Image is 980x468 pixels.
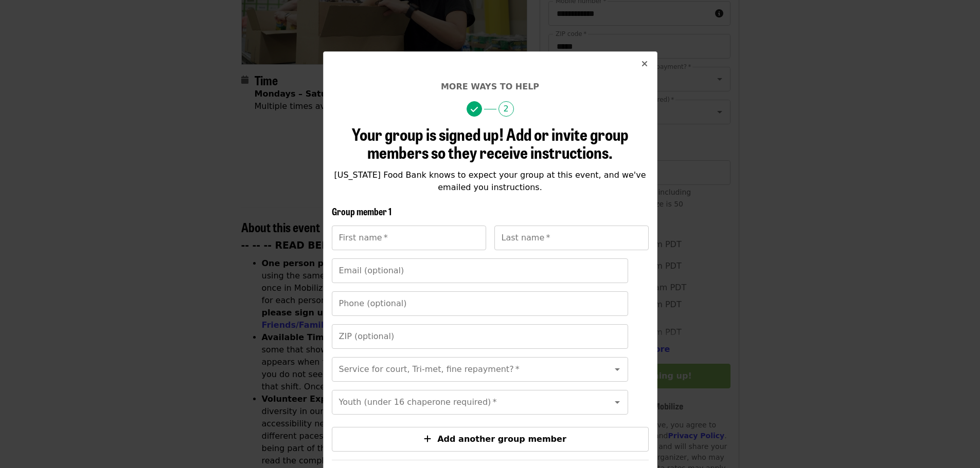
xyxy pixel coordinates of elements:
button: Open [610,362,625,377]
span: Your group is signed up! Add or invite group members so they receive instructions. [352,122,629,164]
i: times icon [642,59,648,69]
span: [US_STATE] Food Bank knows to expect your group at this event, and we've emailed you instructions. [334,170,646,192]
button: Close [632,52,657,77]
span: Group member 1 [332,204,391,218]
input: Last name [494,226,649,250]
input: Phone (optional) [332,291,628,316]
i: plus icon [424,434,431,444]
span: 2 [498,101,514,117]
input: ZIP (optional) [332,324,628,349]
span: More ways to help [441,82,539,91]
button: Add another group member [332,427,649,452]
i: check icon [471,105,478,115]
span: Add another group member [437,434,566,444]
button: Open [610,395,625,409]
input: First name [332,226,486,250]
input: Email (optional) [332,258,628,283]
